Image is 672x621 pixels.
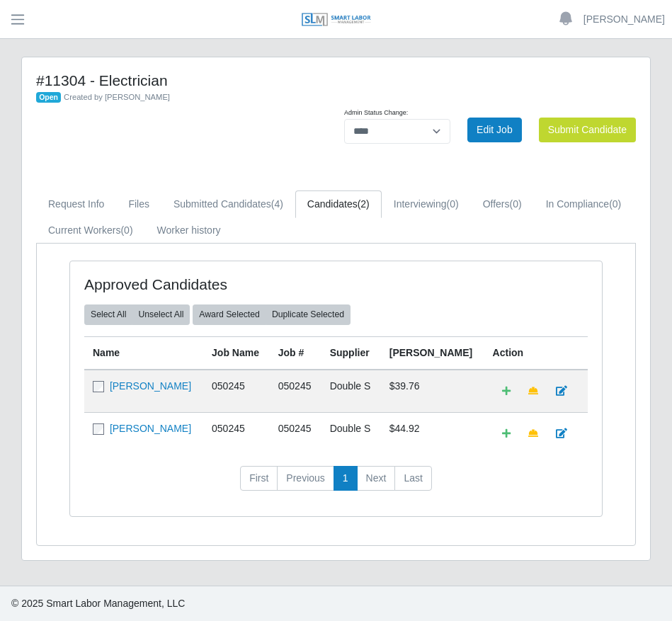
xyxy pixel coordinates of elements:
div: bulk actions [84,304,190,324]
div: bulk actions [193,304,351,324]
a: Edit Job [467,118,522,142]
nav: pagination [84,466,588,503]
td: 050245 [203,412,270,455]
a: Current Workers [36,217,145,244]
a: Submitted Candidates [161,190,295,218]
a: Files [116,190,161,218]
a: Request Info [36,190,116,218]
a: Offers [471,190,534,218]
th: Job Name [203,336,270,370]
h4: #11304 - Electrician [36,72,636,89]
td: 050245 [203,370,270,413]
a: [PERSON_NAME] [583,12,665,27]
th: [PERSON_NAME] [381,336,484,370]
span: (2) [358,198,370,210]
th: Name [84,336,203,370]
a: Make Team Lead [519,379,547,404]
button: Select All [84,304,132,324]
span: Open [36,92,61,103]
button: Unselect All [132,304,190,324]
td: $44.92 [381,412,484,455]
a: Worker history [145,217,233,244]
td: Double S [321,412,381,455]
span: (4) [271,198,283,210]
span: (0) [447,198,459,210]
th: Supplier [321,336,381,370]
button: Award Selected [193,304,266,324]
img: SLM Logo [301,12,372,28]
a: Interviewing [382,190,471,218]
td: 050245 [270,412,321,455]
td: Double S [321,370,381,413]
span: © 2025 Smart Labor Management, LLC [11,598,185,609]
a: [PERSON_NAME] [110,380,191,392]
a: 1 [334,466,358,491]
span: (0) [120,224,132,236]
a: Add Default Cost Code [493,421,520,446]
label: Admin Status Change: [344,108,408,118]
span: (0) [510,198,522,210]
span: (0) [609,198,621,210]
a: In Compliance [534,190,634,218]
th: Job # [270,336,321,370]
a: [PERSON_NAME] [110,423,191,434]
td: $39.76 [381,370,484,413]
a: Make Team Lead [519,421,547,446]
th: Action [484,336,588,370]
button: Duplicate Selected [266,304,351,324]
button: Submit Candidate [539,118,636,142]
a: Candidates [295,190,382,218]
a: Add Default Cost Code [493,379,520,404]
td: 050245 [270,370,321,413]
h4: Approved Candidates [84,275,282,293]
span: Created by [PERSON_NAME] [64,93,170,101]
